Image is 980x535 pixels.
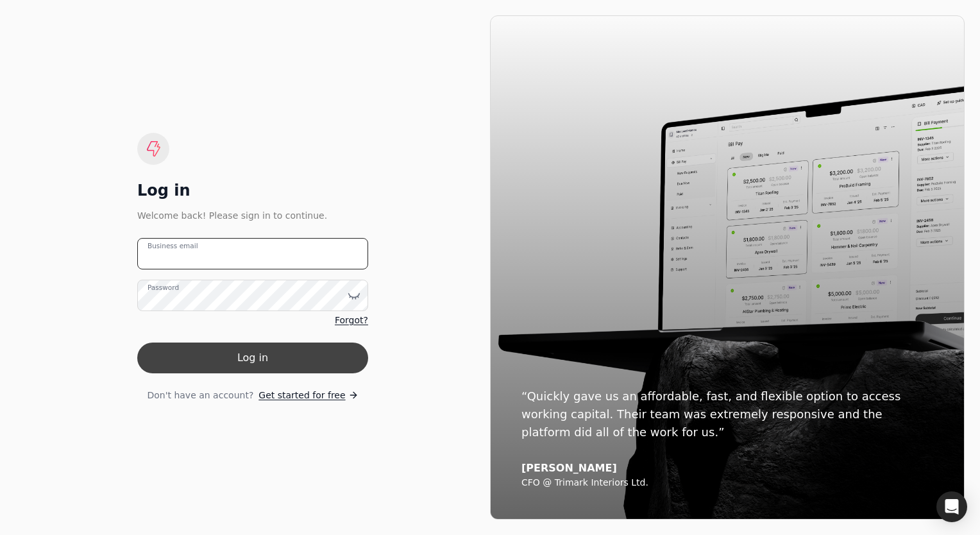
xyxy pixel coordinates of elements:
[137,343,368,373] button: Log in
[137,180,368,201] div: Log in
[521,477,933,489] div: CFO @ Trimark Interiors Ltd.
[335,314,368,327] a: Forgot?
[521,387,933,441] div: “Quickly gave us an affordable, fast, and flexible option to access working capital. Their team w...
[147,389,253,402] span: Don't have an account?
[936,491,967,522] div: Open Intercom Messenger
[521,462,933,475] div: [PERSON_NAME]
[148,241,198,251] label: Business email
[258,389,345,402] span: Get started for free
[148,283,179,293] label: Password
[137,208,368,223] div: Welcome back! Please sign in to continue.
[258,389,358,402] a: Get started for free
